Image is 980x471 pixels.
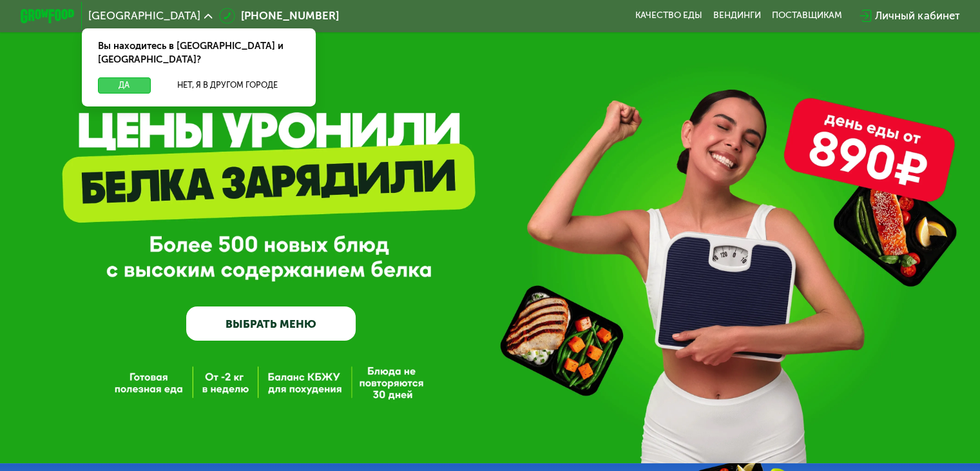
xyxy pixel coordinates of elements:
[88,10,200,21] span: [GEOGRAPHIC_DATA]
[219,8,339,24] a: [PHONE_NUMBER]
[635,10,702,21] a: Качество еды
[713,10,761,21] a: Вендинги
[186,306,356,341] a: ВЫБРАТЬ МЕНЮ
[98,77,150,94] button: Да
[82,28,316,77] div: Вы находитесь в [GEOGRAPHIC_DATA] и [GEOGRAPHIC_DATA]?
[875,8,959,24] div: Личный кабинет
[772,10,842,21] div: поставщикам
[156,77,300,94] button: Нет, я в другом городе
